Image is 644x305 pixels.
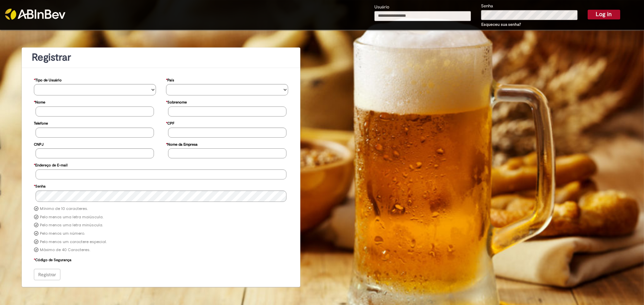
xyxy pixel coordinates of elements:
label: Pelo menos uma letra maiúscula. [40,215,103,220]
label: Usuário [374,4,389,10]
label: Nome da Empresa [166,139,198,149]
label: Pelo menos uma letra minúscula. [40,223,103,228]
label: Pelo menos um número. [40,231,85,236]
label: Mínimo de 10 caracteres. [40,206,88,212]
a: Esqueceu sua senha? [481,22,521,27]
label: CNPJ [34,139,44,149]
label: País [166,75,174,84]
img: ABInbev-white.png [5,9,65,20]
label: Máximo de 40 Caracteres. [40,247,90,253]
label: Senha [34,181,46,190]
label: Sobrenome [166,97,187,106]
label: Senha [481,3,493,9]
label: Telefone [34,118,48,128]
label: Pelo menos um caractere especial. [40,239,107,245]
button: Log in [588,10,620,19]
label: Código de Segurança [34,254,71,264]
label: Nome [34,97,45,106]
h1: Registrar [32,52,290,63]
label: Tipo de Usuário [34,75,62,84]
label: Endereço de E-mail [34,160,67,169]
label: CPF [166,118,174,128]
